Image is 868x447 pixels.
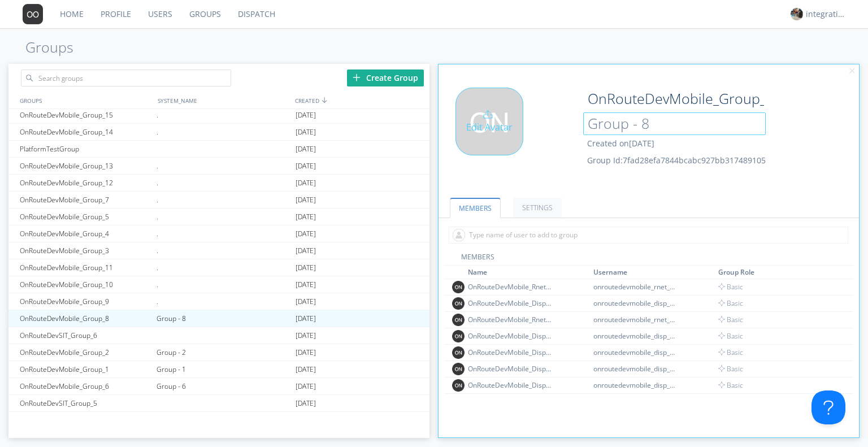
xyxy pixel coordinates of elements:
[154,175,292,191] div: .
[452,346,465,359] img: 373638.png
[154,276,292,293] div: .
[17,395,154,411] div: OnRouteDevSIT_Group_5
[8,310,429,327] a: OnRouteDevMobile_Group_8Group - 8[DATE]
[8,276,429,293] a: OnRouteDevMobile_Group_10.[DATE]
[296,395,316,412] span: [DATE]
[296,293,316,310] span: [DATE]
[583,88,766,110] input: Group Name
[806,8,848,20] div: integrationstageadmin1
[718,282,743,292] span: Basic
[154,107,292,123] div: .
[17,92,151,109] div: GROUPS
[629,138,654,149] span: [DATE]
[17,276,154,293] div: OnRouteDevMobile_Group_10
[154,158,292,174] div: .
[587,155,766,166] span: Group Id: 7fad28efa7844bcabc927bb317489105
[592,266,717,279] th: Toggle SortBy
[154,192,292,208] div: .
[296,412,316,429] span: [DATE]
[468,364,553,374] div: OnRouteDevMobile_Disp_brinda.balachandran
[593,348,678,357] div: onroutedevmobile_disp_michael.noke
[593,331,678,341] div: onroutedevmobile_disp_bakers
[468,380,553,390] div: OnRouteDevMobile_Disp_matthew.[PERSON_NAME]
[8,259,429,276] a: OnRouteDevMobile_Group_11.[DATE]
[296,344,316,361] span: [DATE]
[296,158,316,175] span: [DATE]
[17,225,154,242] div: OnRouteDevMobile_Group_4
[8,124,429,141] a: OnRouteDevMobile_Group_14.[DATE]
[154,225,292,242] div: .
[17,310,154,327] div: OnRouteDevMobile_Group_8
[296,259,316,276] span: [DATE]
[296,107,316,124] span: [DATE]
[296,276,316,293] span: [DATE]
[8,361,429,378] a: OnRouteDevMobile_Group_1Group - 1[DATE]
[155,92,292,109] div: SYSTEM_NAME
[848,67,856,75] img: cancel.svg
[593,315,678,324] div: onroutedevmobile_rnet_13168
[17,344,154,361] div: OnRouteDevMobile_Group_2
[17,175,154,191] div: OnRouteDevMobile_Group_12
[452,281,465,293] img: 373638.png
[513,198,562,218] a: SETTINGS
[593,364,678,374] div: onroutedevmobile_disp_brinda.balachandran
[8,141,429,158] a: PlatformTestGroup[DATE]
[296,327,316,344] span: [DATE]
[17,327,154,344] div: OnRouteDevSIT_Group_6
[8,378,429,395] a: OnRouteDevMobile_Group_6Group - 6[DATE]
[17,158,154,174] div: OnRouteDevMobile_Group_13
[296,209,316,225] span: [DATE]
[447,88,532,155] img: 373638.png
[811,390,845,424] iframe: Toggle Customer Support
[452,314,465,326] img: 373638.png
[17,412,154,428] div: OnRouteDevSIT_Group_4
[296,141,316,158] span: [DATE]
[587,138,654,149] span: Created on
[296,242,316,259] span: [DATE]
[8,293,429,310] a: OnRouteDevMobile_Group_9.[DATE]
[8,412,429,429] a: OnRouteDevSIT_Group_4[DATE]
[8,327,429,344] a: OnRouteDevSIT_Group_6[DATE]
[154,242,292,259] div: .
[21,70,231,86] input: Search groups
[296,361,316,378] span: [DATE]
[17,107,154,123] div: OnRouteDevMobile_Group_15
[717,266,837,279] th: Toggle SortBy
[154,209,292,225] div: .
[8,175,429,192] a: OnRouteDevMobile_Group_12.[DATE]
[718,380,743,390] span: Basic
[452,330,465,342] img: 373638.png
[347,70,424,86] div: Create Group
[17,242,154,259] div: OnRouteDevMobile_Group_3
[292,92,430,109] div: CREATED
[452,297,465,310] img: 373638.png
[8,158,429,175] a: OnRouteDevMobile_Group_13.[DATE]
[296,192,316,209] span: [DATE]
[583,112,766,135] input: System Name
[718,364,743,374] span: Basic
[468,348,553,357] div: OnRouteDevMobile_Disp_michael.noke
[154,344,292,361] div: Group - 2
[154,310,292,327] div: Group - 8
[8,107,429,124] a: OnRouteDevMobile_Group_15.[DATE]
[17,124,154,140] div: OnRouteDevMobile_Group_14
[17,192,154,208] div: OnRouteDevMobile_Group_7
[296,175,316,192] span: [DATE]
[450,198,501,218] a: MEMBERS
[449,227,848,244] input: Type name of user to add to group
[455,88,523,155] div: Edit Avatar
[8,225,429,242] a: OnRouteDevMobile_Group_4.[DATE]
[296,225,316,242] span: [DATE]
[17,209,154,225] div: OnRouteDevMobile_Group_5
[17,361,154,377] div: OnRouteDevMobile_Group_1
[718,331,743,341] span: Basic
[17,293,154,310] div: OnRouteDevMobile_Group_9
[8,192,429,209] a: OnRouteDevMobile_Group_7.[DATE]
[296,310,316,327] span: [DATE]
[353,73,361,81] img: plus.svg
[593,380,678,390] div: onroutedevmobile_disp_matthew.[PERSON_NAME]
[791,8,803,20] img: f4e8944a4fa4411c9b97ff3ae987ed99
[718,348,743,357] span: Basic
[466,266,592,279] th: Toggle SortBy
[8,209,429,225] a: OnRouteDevMobile_Group_5.[DATE]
